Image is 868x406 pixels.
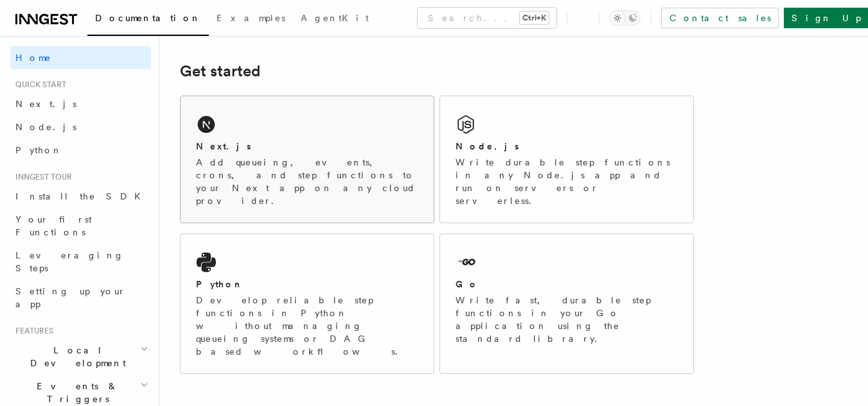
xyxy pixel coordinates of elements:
[87,4,209,36] a: Documentation
[10,92,151,115] a: Next.js
[10,46,151,69] a: Home
[196,278,244,291] h2: Python
[661,8,779,28] a: Contact sales
[10,326,53,336] span: Features
[301,13,369,23] span: AgentKit
[180,62,260,80] a: Get started
[196,140,251,153] h2: Next.js
[10,172,72,182] span: Inngest tour
[15,250,124,273] span: Leveraging Steps
[15,145,62,155] span: Python
[15,214,92,237] span: Your first Functions
[196,294,418,358] p: Develop reliable step functions in Python without managing queueing systems or DAG based workflows.
[439,96,694,223] a: Node.jsWrite durable step functions in any Node.js app and run on servers or serverless.
[456,156,678,207] p: Write durable step functions in any Node.js app and run on servers or serverless.
[217,13,285,23] span: Examples
[456,278,479,291] h2: Go
[10,339,151,375] button: Local Development
[10,185,151,208] a: Install the SDK
[180,96,434,223] a: Next.jsAdd queueing, events, crons, and step functions to your Next app on any cloud provider.
[293,4,376,35] a: AgentKit
[10,208,151,244] a: Your first Functions
[15,286,126,309] span: Setting up your app
[15,51,51,64] span: Home
[95,13,201,23] span: Documentation
[10,344,140,369] span: Local Development
[456,294,678,345] p: Write fast, durable step functions in your Go application using the standard library.
[610,10,641,26] button: Toggle dark mode
[10,380,140,405] span: Events & Triggers
[15,122,76,132] span: Node.js
[520,12,549,24] kbd: Ctrl+K
[10,244,151,280] a: Leveraging Steps
[418,8,556,28] button: Search...Ctrl+K
[209,4,293,35] a: Examples
[10,139,151,162] a: Python
[15,99,76,109] span: Next.js
[10,80,66,90] span: Quick start
[456,140,519,153] h2: Node.js
[439,233,694,374] a: GoWrite fast, durable step functions in your Go application using the standard library.
[10,115,151,139] a: Node.js
[196,156,418,207] p: Add queueing, events, crons, and step functions to your Next app on any cloud provider.
[15,191,148,201] span: Install the SDK
[10,280,151,316] a: Setting up your app
[180,233,434,374] a: PythonDevelop reliable step functions in Python without managing queueing systems or DAG based wo...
